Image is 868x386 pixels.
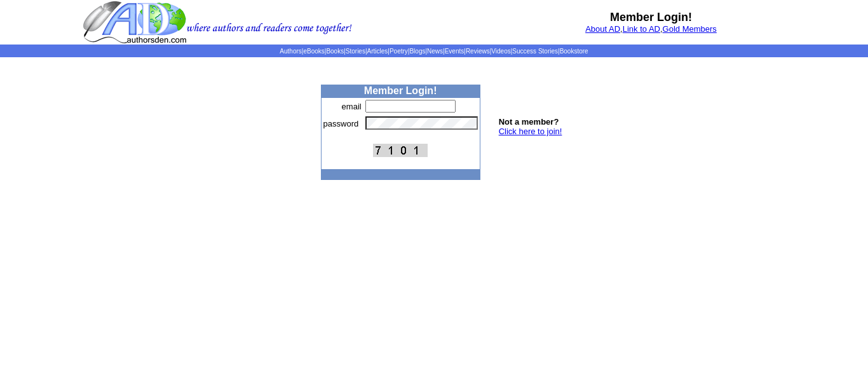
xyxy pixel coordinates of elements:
[280,48,588,55] span: | | | | | | | | | | | |
[409,48,425,55] a: Blogs
[326,48,344,55] a: Books
[663,24,717,34] a: Gold Members
[346,48,365,55] a: Stories
[303,48,324,55] a: eBooks
[560,48,588,55] a: Bookstore
[499,127,562,136] a: Click here to join!
[445,48,465,55] a: Events
[466,48,490,55] a: Reviews
[342,102,362,111] font: email
[610,11,692,24] b: Member Login!
[499,117,559,127] b: Not a member?
[427,48,443,55] a: News
[585,24,717,34] font: , ,
[280,48,301,55] a: Authors
[623,24,660,34] a: Link to AD
[390,48,408,55] a: Poetry
[323,119,359,128] font: password
[491,48,510,55] a: Videos
[373,144,428,157] img: This Is CAPTCHA Image
[364,85,437,96] b: Member Login!
[367,48,388,55] a: Articles
[512,48,558,55] a: Success Stories
[585,24,620,34] a: About AD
